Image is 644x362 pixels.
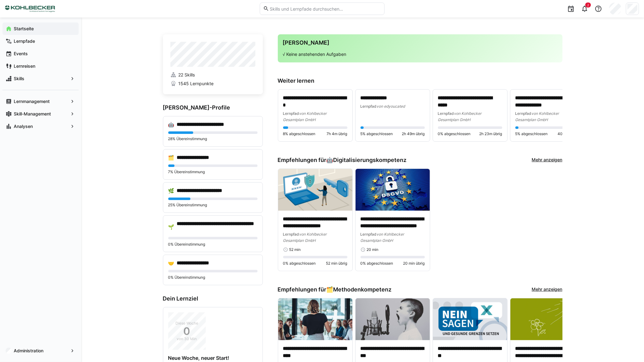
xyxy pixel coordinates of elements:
p: 7% Übereinstimmung [168,169,258,174]
span: 7h 4m übrig [327,131,347,136]
span: 2h 49m übrig [402,131,425,136]
p: 0% Übereinstimmung [168,242,258,247]
h3: Empfehlungen für [278,286,392,293]
span: 1545 Lernpunkte [178,81,214,87]
span: 20 min [367,247,379,252]
div: 🤝 [168,260,175,266]
span: von Kohlbecker Gesamtplan GmbH [438,111,482,122]
div: 🤖 [327,157,407,164]
span: Lernpfad [361,104,377,109]
h4: Neue Woche, neuer Start! [168,355,258,361]
span: 0% abgeschlossen [438,131,471,136]
div: 🤖 [168,121,175,128]
span: von Kohlbecker Gesamtplan GmbH [361,232,404,243]
span: 22 Skills [178,72,195,78]
span: 0% abgeschlossen [283,261,316,266]
input: Skills und Lernpfade durchsuchen… [269,6,381,12]
h3: Dein Lernziel [163,295,263,302]
span: 40 min übrig [558,131,580,136]
img: image [510,298,585,340]
span: Lernpfad [283,111,299,116]
span: Lernpfad [515,111,532,116]
div: 🗂️ [168,154,175,161]
span: Digitalisierungskompetenz [333,157,407,164]
div: 🌿 [168,188,175,194]
span: 5% abgeschlossen [361,131,393,136]
img: image [356,298,430,340]
span: 52 min übrig [326,261,347,266]
a: 22 Skills [170,72,255,78]
p: √ Keine anstehenden Aufgaben [283,51,558,57]
span: 52 min [289,247,301,252]
p: 0% Übereinstimmung [168,275,258,280]
span: von Kohlbecker Gesamtplan GmbH [515,111,559,122]
img: image [356,169,430,211]
h3: Empfehlungen für [278,157,407,164]
p: 25% Übereinstimmung [168,203,258,208]
img: image [278,298,352,340]
span: 8% abgeschlossen [283,131,316,136]
span: 2 [587,3,589,7]
span: von Kohlbecker Gesamtplan GmbH [283,111,327,122]
img: image [278,169,352,211]
span: von edyoucated [377,104,405,109]
span: 2h 23m übrig [479,131,502,136]
span: 5% abgeschlossen [515,131,548,136]
h3: [PERSON_NAME] [283,39,558,46]
a: Mehr anzeigen [532,157,563,164]
span: 20 min übrig [403,261,425,266]
span: 0% abgeschlossen [361,261,393,266]
h3: [PERSON_NAME]-Profile [163,104,263,111]
span: Methodenkompetenz [333,286,392,293]
p: 28% Übereinstimmung [168,136,258,141]
a: Mehr anzeigen [532,286,563,293]
div: 🌱 [168,224,175,230]
span: Lernpfad [361,232,377,237]
img: image [433,298,507,340]
h3: Weiter lernen [278,77,563,84]
span: Lernpfad [438,111,454,116]
span: von Kohlbecker Gesamtplan GmbH [283,232,327,243]
div: 🗂️ [327,286,392,293]
span: Lernpfad [283,232,299,237]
